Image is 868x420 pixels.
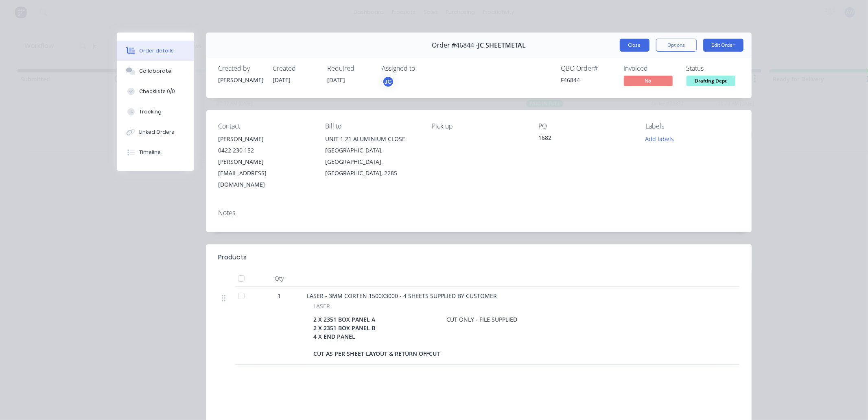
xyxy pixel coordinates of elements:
[219,65,263,72] div: Created by
[117,81,194,102] button: Checklists 0/0
[117,61,194,81] button: Collaborate
[117,102,194,122] button: Tracking
[432,41,478,49] span: Order #46844 -
[273,76,291,84] span: [DATE]
[117,142,194,163] button: Timeline
[687,76,735,86] span: Drafting Dept
[219,156,312,190] div: [PERSON_NAME][EMAIL_ADDRESS][DOMAIN_NAME]
[325,133,419,145] div: UNIT 1 21 ALUMINIUM CLOSE
[117,41,194,61] button: Order details
[139,108,162,115] div: Tracking
[139,128,174,136] div: Linked Orders
[687,76,735,88] button: Drafting Dept
[382,76,394,88] button: JC
[641,133,678,144] button: Add labels
[478,41,526,49] span: JC SHEETMETAL
[139,88,175,95] div: Checklists 0/0
[139,47,174,54] div: Order details
[273,65,318,72] div: Created
[314,313,444,359] div: 2 X 2351 BOX PANEL A 2 X 2351 BOX PANEL B 4 X END PANEL CUT AS PER SHEET LAYOUT & RETURN OFFCUT
[314,302,330,310] span: LASER
[328,76,345,84] span: [DATE]
[325,133,419,179] div: UNIT 1 21 ALUMINIUM CLOSE[GEOGRAPHIC_DATA], [GEOGRAPHIC_DATA], [GEOGRAPHIC_DATA], 2285
[703,39,743,52] button: Edit Order
[219,145,312,156] div: 0422 230 152
[444,313,521,325] div: CUT ONLY - FILE SUPPLIED
[561,65,614,72] div: QBO Order #
[539,133,632,145] div: 1682
[278,292,281,300] span: 1
[539,122,632,130] div: PO
[687,65,739,72] div: Status
[325,145,419,179] div: [GEOGRAPHIC_DATA], [GEOGRAPHIC_DATA], [GEOGRAPHIC_DATA], 2285
[139,67,171,75] div: Collaborate
[328,65,372,72] div: Required
[325,122,419,130] div: Bill to
[219,76,263,84] div: [PERSON_NAME]
[620,39,649,52] button: Close
[219,252,247,262] div: Products
[624,76,673,86] span: No
[117,122,194,142] button: Linked Orders
[656,39,697,52] button: Options
[624,65,677,72] div: Invoiced
[432,122,525,130] div: Pick up
[219,122,312,130] div: Contact
[255,270,304,287] div: Qty
[307,292,497,300] span: LASER - 3MM CORTEN 1500X3000 - 4 SHEETS SUPPLIED BY CUSTOMER
[219,133,312,145] div: [PERSON_NAME]
[645,122,739,130] div: Labels
[219,133,312,190] div: [PERSON_NAME]0422 230 152[PERSON_NAME][EMAIL_ADDRESS][DOMAIN_NAME]
[382,65,464,72] div: Assigned to
[219,209,739,217] div: Notes
[139,149,161,156] div: Timeline
[561,76,614,84] div: F46844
